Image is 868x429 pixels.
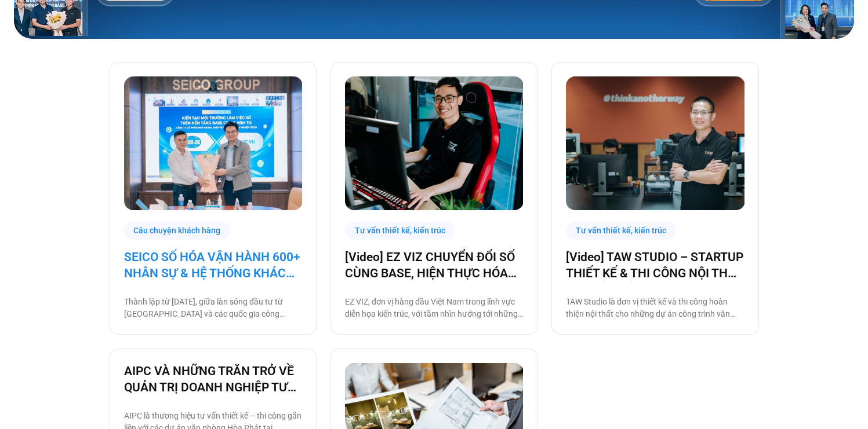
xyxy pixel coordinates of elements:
a: [Video] TAW STUDIO – STARTUP THIẾT KẾ & THI CÔNG NỘI THẤT CHUYỂN ĐỔI SỐ CÙNG [DOMAIN_NAME] [566,249,744,281]
a: [Video] EZ VIZ CHUYỂN ĐỔI SỐ CÙNG BASE, HIỆN THỰC HÓA MỤC TIÊU VƯƠN TẦM QUỐC TẾ [345,249,523,281]
p: Thành lập từ [DATE], giữa làn sóng đầu tư từ [GEOGRAPHIC_DATA] và các quốc gia công nghiệp phát t... [124,296,302,320]
div: Câu chuyện khách hàng [124,222,231,240]
a: AIPC VÀ NHỮNG TRĂN TRỞ VỀ QUẢN TRỊ DOANH NGHIỆP TƯ VẤN THIẾT KẾ TRONG THỜI ĐẠI SỐ [124,363,302,395]
a: SEICO SỐ HÓA VẬN HÀNH 600+ NHÂN SỰ & HỆ THỐNG KHÁCH HÀNG CÙNG [DOMAIN_NAME] [124,249,302,281]
div: Tư vấn thiết kế, kiến trúc [345,222,455,240]
p: TAW Studio là đơn vị thiết kế và thi công hoàn thiện nội thất cho những dự án công trình văn phòn... [566,296,744,320]
div: Tư vấn thiết kế, kiến trúc [566,222,676,240]
p: EZ VIZ, đơn vị hàng đầu Việt Nam trong lĩnh vực diễn họa kiến trúc, với tầm nhìn hướng tới những ... [345,296,523,320]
